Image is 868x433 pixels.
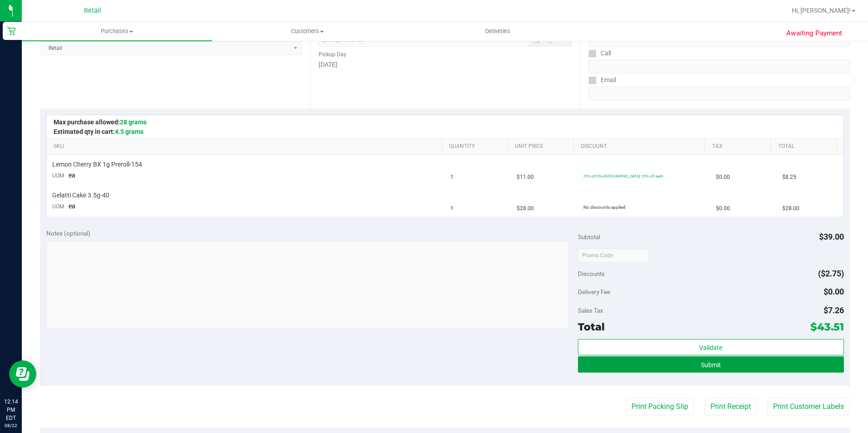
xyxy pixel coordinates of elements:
span: $0.00 [716,204,730,213]
button: Print Packing Slip [626,398,694,415]
span: ea [69,202,75,210]
p: 12:14 PM EDT [4,398,18,422]
span: 25% off Fire [GEOGRAPHIC_DATA]: 25% off each [583,174,663,178]
span: Customers [212,27,402,35]
a: SKU [54,143,438,150]
span: Max purchase allowed: [54,118,147,126]
span: Sales Tax [578,307,603,314]
span: Awaiting Payment [786,28,842,39]
span: Purchases [22,27,212,35]
a: Customers [212,22,402,41]
p: 08/22 [4,422,18,429]
span: Retail [84,7,101,15]
span: Deliveries [473,27,523,35]
span: Validate [699,344,722,351]
span: ea [69,172,75,179]
span: Notes (optional) [46,230,90,237]
button: Print Receipt [705,398,757,415]
a: Purchases [22,22,212,41]
span: Hi, [PERSON_NAME]! [792,7,851,14]
iframe: Resource center [9,360,36,388]
div: [DATE] [319,60,572,69]
span: $11.00 [517,173,534,182]
a: Deliveries [403,22,593,41]
button: Print Customer Labels [767,398,850,415]
span: 28 grams [120,118,147,126]
span: Delivery Fee [578,288,610,295]
span: $28.00 [782,204,799,213]
span: No discounts applied [583,205,626,210]
input: Promo Code [578,249,648,262]
span: Gelatti Cake 3.5g-40 [52,191,109,200]
span: Submit [701,361,721,369]
a: Total [778,143,833,150]
label: Email [588,74,616,87]
span: Subtotal [578,233,600,241]
span: Estimated qty in cart: [54,128,143,135]
span: $7.26 [824,305,844,315]
a: Unit Price [515,143,570,150]
span: UOM [52,172,64,179]
label: Pickup Day [319,50,346,59]
span: $8.25 [782,173,796,182]
a: Discount [581,143,701,150]
inline-svg: Retail [7,26,16,35]
span: 1 [450,173,454,182]
span: Lemon Cherry BX 1g Preroll-154 [52,160,142,169]
span: $28.00 [517,204,534,213]
span: Discounts [578,266,605,282]
span: 4.5 grams [115,128,143,135]
span: 1 [450,204,454,213]
span: $43.51 [810,320,844,333]
span: $0.00 [716,173,730,182]
span: $0.00 [824,287,844,296]
button: Validate [578,339,844,355]
span: Total [578,320,605,333]
span: ($2.75) [818,269,844,278]
span: $39.00 [819,232,844,241]
span: UOM [52,203,64,210]
button: Submit [578,356,844,373]
input: Format: (999) 999-9999 [588,60,850,74]
a: Quantity [449,143,504,150]
a: Tax [712,143,767,150]
label: Call [588,47,611,60]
